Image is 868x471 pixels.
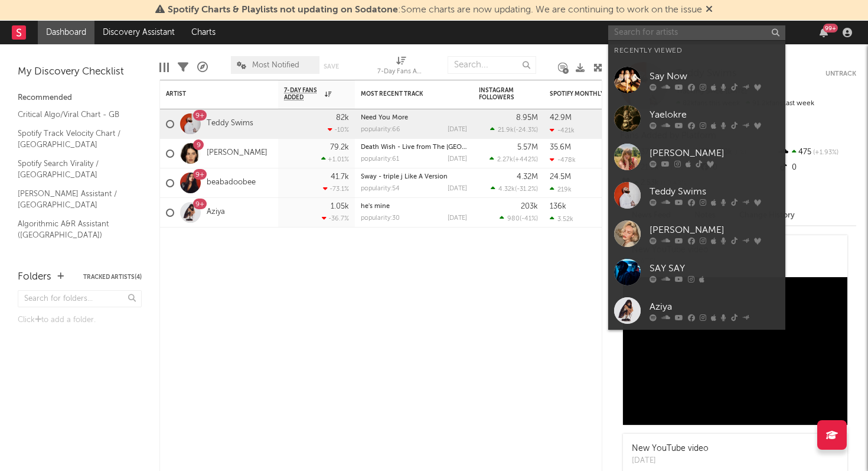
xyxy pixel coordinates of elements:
[448,56,536,74] input: Search...
[650,69,779,83] div: Say Now
[550,114,572,122] div: 42.9M
[361,115,467,121] div: Need You More
[94,21,183,44] a: Discovery Assistant
[324,63,339,70] button: Save
[361,126,400,133] div: popularity: 66
[321,155,349,163] div: +1.01 %
[18,91,142,105] div: Recommended
[778,145,856,160] div: 475
[650,300,779,314] div: Aziya
[550,186,572,193] div: 219k
[517,186,536,193] span: -31.2 %
[632,443,709,455] div: New YouTube video
[550,126,575,134] div: -421k
[83,274,142,280] button: Tracked Artists(4)
[706,5,713,15] span: Dismiss
[550,203,566,210] div: 136k
[650,261,779,275] div: SAY SAY
[18,217,130,242] a: Algorithmic A&R Assistant ([GEOGRAPHIC_DATA])
[252,61,299,69] span: Most Notified
[284,87,322,101] span: 7-Day Fans Added
[491,185,538,193] div: ( )
[18,313,142,327] div: Click to add a folder.
[18,108,130,121] a: Critical Algo/Viral Chart - GB
[448,126,467,133] div: [DATE]
[18,157,130,181] a: Spotify Search Virality / [GEOGRAPHIC_DATA]
[479,87,520,101] div: Instagram Followers
[448,215,467,222] div: [DATE]
[207,178,256,188] a: beabadoobee
[178,50,188,85] div: Filters
[361,203,390,210] a: he's mine
[361,156,399,163] div: popularity: 61
[361,115,408,121] a: Need You More
[448,156,467,163] div: [DATE]
[377,50,425,85] div: 7-Day Fans Added (7-Day Fans Added)
[330,144,349,151] div: 79.2k
[650,223,779,237] div: [PERSON_NAME]
[632,455,709,467] div: [DATE]
[18,187,130,212] a: [PERSON_NAME] Assistant / [GEOGRAPHIC_DATA]
[608,291,785,330] a: Aziya
[328,126,349,134] div: -10 %
[207,148,267,158] a: [PERSON_NAME]
[336,114,349,122] div: 82k
[820,28,828,37] button: 99+
[361,174,448,180] a: Sway - triple j Like A Version
[361,203,467,210] div: he's mine
[517,173,538,181] div: 4.32M
[811,150,838,156] span: +1.93 %
[515,157,536,163] span: +442 %
[498,127,514,134] span: 21.9k
[361,144,513,151] a: Death Wish - Live from The [GEOGRAPHIC_DATA]
[614,44,779,58] div: Recently Viewed
[18,248,130,272] a: Editorial A&R Assistant ([GEOGRAPHIC_DATA])
[323,185,349,193] div: -73.1 %
[823,24,838,33] div: 99 +
[377,65,425,79] div: 7-Day Fans Added (7-Day Fans Added)
[18,270,51,284] div: Folders
[18,65,142,79] div: My Discovery Checklist
[516,114,538,122] div: 8.95M
[500,215,538,222] div: ( )
[550,90,638,98] div: Spotify Monthly Listeners
[608,253,785,291] a: SAY SAY
[207,207,225,217] a: Aziya
[166,90,254,98] div: Artist
[490,155,538,163] div: ( )
[168,5,398,15] span: Spotify Charts & Playlists not updating on Sodatone
[207,119,253,129] a: Teddy Swims
[608,176,785,215] a: Teddy Swims
[517,144,538,151] div: 5.57M
[608,215,785,253] a: [PERSON_NAME]
[361,174,467,180] div: Sway - triple j Like A Version
[159,50,169,85] div: Edit Columns
[608,61,785,99] a: Say Now
[197,50,208,85] div: A&R Pipeline
[497,157,513,163] span: 2.27k
[550,156,576,164] div: -478k
[521,216,536,222] span: -41 %
[498,186,515,193] span: 4.32k
[650,184,779,199] div: Teddy Swims
[515,127,536,134] span: -24.3 %
[650,108,779,122] div: Yaelokre
[322,215,349,222] div: -36.7 %
[38,21,94,44] a: Dashboard
[361,215,400,222] div: popularity: 30
[521,203,538,210] div: 203k
[361,186,400,192] div: popularity: 54
[168,5,702,15] span: : Some charts are now updating. We are continuing to work on the issue
[550,144,571,151] div: 35.6M
[183,21,224,44] a: Charts
[608,25,785,40] input: Search for artists
[550,215,573,223] div: 3.52k
[361,90,449,98] div: Most Recent Track
[550,173,571,181] div: 24.5M
[18,290,142,307] input: Search for folders...
[331,173,349,181] div: 41.7k
[331,203,349,210] div: 1.05k
[825,68,856,80] button: Untrack
[18,127,130,151] a: Spotify Track Velocity Chart / [GEOGRAPHIC_DATA]
[608,99,785,138] a: Yaelokre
